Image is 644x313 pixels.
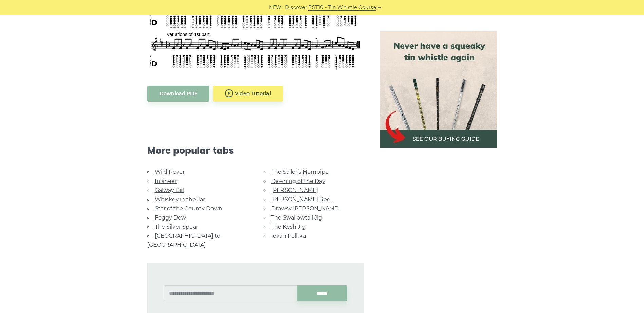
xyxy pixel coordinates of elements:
[147,233,220,248] a: [GEOGRAPHIC_DATA] to [GEOGRAPHIC_DATA]
[271,187,318,193] a: [PERSON_NAME]
[155,187,184,193] a: Galway Girl
[147,145,364,156] span: More popular tabs
[147,86,209,102] a: Download PDF
[213,86,283,102] a: Video Tutorial
[155,178,177,184] a: Inisheer
[285,4,307,12] span: Discover
[380,31,497,148] img: tin whistle buying guide
[271,196,332,203] a: [PERSON_NAME] Reel
[269,4,283,12] span: NEW:
[155,196,205,203] a: Whiskey in the Jar
[271,214,322,221] a: The Swallowtail Jig
[155,214,186,221] a: Foggy Dew
[271,169,329,175] a: The Sailor’s Hornpipe
[271,233,306,239] a: Ievan Polkka
[155,224,198,230] a: The Silver Spear
[155,169,185,175] a: Wild Rover
[271,205,340,212] a: Drowsy [PERSON_NAME]
[308,4,376,12] a: PST10 - Tin Whistle Course
[155,205,222,212] a: Star of the County Down
[271,178,325,184] a: Dawning of the Day
[271,224,306,230] a: The Kesh Jig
